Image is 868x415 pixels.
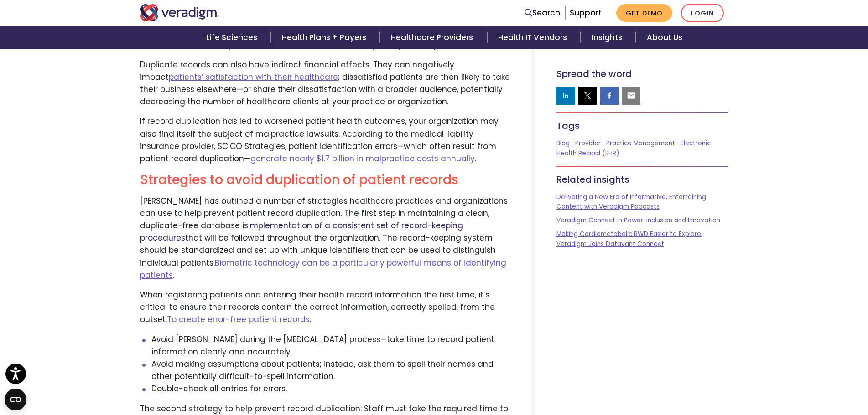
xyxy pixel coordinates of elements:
[681,4,724,22] a: Login
[556,139,711,158] a: Electronic Health Record (EHR)
[167,314,310,325] a: To create error-free patient records
[583,91,592,100] img: twitter sharing button
[636,26,693,49] a: About Us
[5,389,26,410] button: Open CMP widget
[605,91,614,100] img: facebook sharing button
[581,26,636,49] a: Insights
[140,289,510,326] p: When registering patients and entering their health record information the first time, it’s criti...
[271,26,380,49] a: Health Plans + Payers
[556,120,728,131] h5: Tags
[556,230,702,248] a: Making Cardiometabolic RWD Easier to Explore: Veradigm Joins Datavant Connect
[380,26,487,49] a: Healthcare Providers
[151,383,510,395] li: Double-check all entries for errors.
[556,139,570,148] a: Blog
[151,333,510,358] li: Avoid [PERSON_NAME] during the [MEDICAL_DATA] process—take time to record patient information cle...
[556,193,706,211] a: Delivering a New Era of Informative, Entertaining Content with Veradigm Podcasts
[570,7,602,18] a: Support
[140,220,463,243] a: implementation of a consistent set of record-keeping procedures
[151,358,510,383] li: Avoid making assumptions about patients; instead, ask them to spell their names and other potenti...
[140,59,510,108] p: Duplicate records can also have indirect financial effects. They can negatively impact ; dissatis...
[575,139,601,148] a: Provider
[140,115,510,165] p: If record duplication has led to worsened patient health outcomes, your organization may also fin...
[487,26,581,49] a: Health IT Vendors
[140,195,510,282] p: [PERSON_NAME] has outlined a number of strategies healthcare practices and organizations can use ...
[693,349,857,404] iframe: Drift Chat Widget
[606,139,675,148] a: Practice Management
[556,68,728,79] h5: Spread the word
[169,72,338,82] a: patients’ satisfaction with their healthcare
[556,216,720,225] a: Veradigm Connect in Power: Inclusion and Innovation
[140,257,506,281] a: Biometric technology can be a particularly powerful means of identifying patients
[616,4,672,22] a: Get Demo
[250,153,475,164] a: generate nearly $1.7 billion in malpractice costs annually
[525,7,560,19] a: Search
[556,174,728,185] h5: Related insights
[561,91,570,100] img: linkedin sharing button
[627,91,636,100] img: email sharing button
[195,26,271,49] a: Life Sciences
[140,172,510,188] h2: Strategies to avoid duplication of patient records
[140,4,220,21] img: Veradigm logo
